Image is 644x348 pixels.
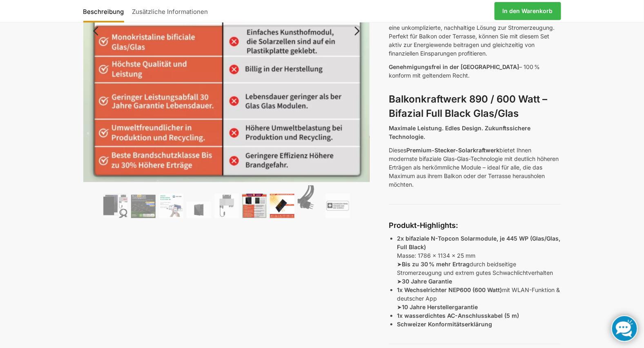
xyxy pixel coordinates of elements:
img: Balkonkraftwerk 890/600 Watt bificial Glas/Glas – Bild 9 [325,194,350,218]
p: Unser Balkonkraftwerk-Set wurde speziell für die Anforderungen in der [GEOGRAPHIC_DATA] erstellt,... [389,6,561,58]
strong: 30 Jahre Garantie [402,278,452,285]
a: In den Warenkorb [495,2,561,20]
strong: Balkonkraftwerk 890 / 600 Watt – Bifazial Full Black Glas/Glas [389,93,547,119]
strong: 1x Wechselrichter NEP600 (600 Watt) [397,286,502,293]
img: Balkonkraftwerk 890/600 Watt bificial Glas/Glas – Bild 2 [131,195,156,218]
a: Beschreibung [83,1,128,21]
span: – 100 % konform mit geltendem Recht. [389,63,540,79]
strong: 1x wasserdichtes AC-Anschlusskabel (5 m) [397,312,519,319]
p: mit WLAN-Funktion & deutscher App ➤ [397,286,561,311]
strong: 10 Jahre Herstellergarantie [402,303,478,310]
p: Dieses bietet Ihnen modernste bifaziale Glas-Glas-Technologie mit deutlich höheren Erträgen als h... [389,146,561,189]
img: Bificial 30 % mehr Leistung [270,194,294,218]
span: Genehmigungsfrei in der [GEOGRAPHIC_DATA] [389,63,519,70]
img: Bificiales Hochleistungsmodul [103,194,128,218]
strong: Maximale Leistung. Edles Design. Zukunftssichere Technologie. [389,125,530,140]
img: Bificial im Vergleich zu billig Modulen [242,194,267,218]
a: Zusätzliche Informationen [128,1,212,21]
strong: Bis zu 30 % mehr Ertrag [402,261,470,268]
strong: Premium-Stecker-Solarkraftwerk [406,147,499,154]
strong: Schweizer Konformitätserklärung [397,321,492,328]
strong: Produkt-Highlights: [389,221,458,230]
img: Balkonkraftwerk 890/600 Watt bificial Glas/Glas – Bild 3 [159,194,183,218]
p: Masse: 1786 x 1134 x 25 mm ➤ durch beidseitige Stromerzeugung und extrem gutes Schwachlichtverhal... [397,234,561,286]
img: Balkonkraftwerk 890/600 Watt bificial Glas/Glas – Bild 5 [214,194,239,218]
img: Anschlusskabel-3meter_schweizer-stecker [298,185,322,218]
img: Maysun [187,202,211,218]
strong: 2x bifaziale N-Topcon Solarmodule, je 445 WP (Glas/Glas, Full Black) [397,235,560,250]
